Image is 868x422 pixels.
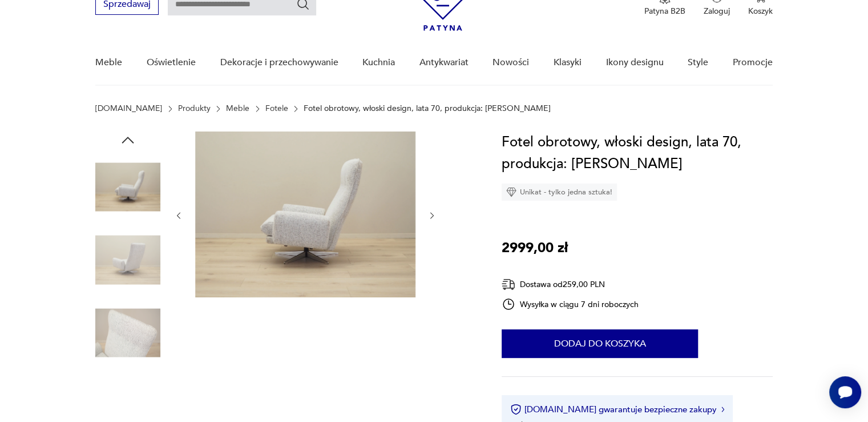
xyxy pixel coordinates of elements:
a: Promocje [733,41,773,85]
a: Meble [226,104,249,113]
a: Antykwariat [419,41,469,85]
a: Dekoracje i przechowywanie [220,41,338,85]
a: Meble [95,41,122,85]
iframe: Smartsupp widget button [829,376,861,408]
a: [DOMAIN_NAME] [95,104,162,113]
button: Dodaj do koszyka [502,329,698,358]
div: Unikat - tylko jedna sztuka! [502,184,617,201]
img: Ikona strzałki w prawo [721,407,725,412]
a: Klasyki [554,41,582,85]
img: Ikona diamentu [506,187,516,197]
a: Ikony designu [605,41,663,85]
img: Zdjęcie produktu Fotel obrotowy, włoski design, lata 70, produkcja: Włochy [95,228,160,293]
p: Zaloguj [704,6,730,17]
h1: Fotel obrotowy, włoski design, lata 70, produkcja: [PERSON_NAME] [502,132,773,175]
a: Oświetlenie [147,41,196,85]
div: Dostawa od 259,00 PLN [502,277,639,292]
p: 2999,00 zł [502,237,568,259]
div: Wysyłka w ciągu 7 dni roboczych [502,297,639,311]
img: Zdjęcie produktu Fotel obrotowy, włoski design, lata 70, produkcja: Włochy [195,132,415,297]
a: Produkty [178,104,211,113]
img: Ikona dostawy [502,277,515,292]
img: Zdjęcie produktu Fotel obrotowy, włoski design, lata 70, produkcja: Włochy [95,300,160,365]
a: Nowości [492,41,529,85]
p: Fotel obrotowy, włoski design, lata 70, produkcja: [PERSON_NAME] [304,104,551,113]
a: Sprzedawaj [95,1,159,9]
button: [DOMAIN_NAME] gwarantuje bezpieczne zakupy [510,404,724,415]
a: Kuchnia [362,41,395,85]
img: Zdjęcie produktu Fotel obrotowy, włoski design, lata 70, produkcja: Włochy [95,154,160,220]
img: Ikona certyfikatu [510,404,522,415]
p: Patyna B2B [644,6,685,17]
a: Fotele [265,104,288,113]
a: Style [688,41,708,85]
p: Koszyk [748,6,773,17]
